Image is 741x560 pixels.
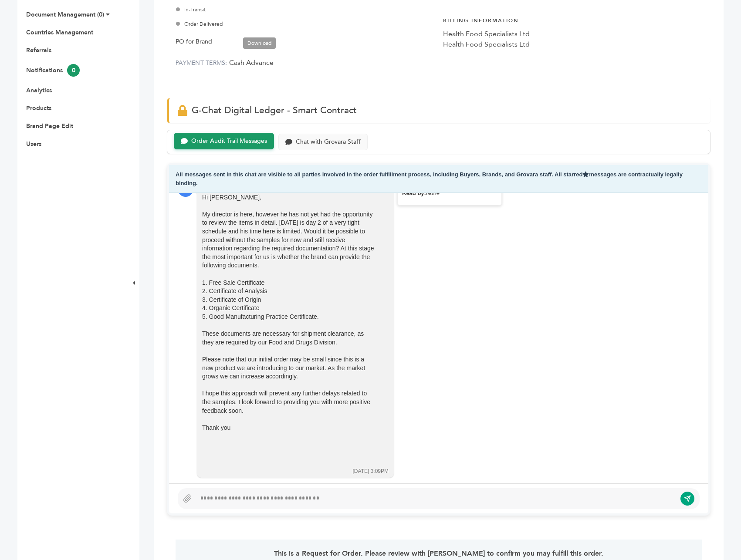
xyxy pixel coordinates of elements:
[296,138,361,146] div: Chat with Grovara Staff
[202,424,376,432] div: Thank you
[443,29,702,39] div: Health Food Specialists Ltd
[67,64,80,77] span: 0
[202,313,376,321] div: 5. Good Manufacturing Practice Certificate.
[26,28,93,37] a: Countries Management
[26,140,41,148] a: Users
[196,548,680,559] p: This is a Request for Order. Please review with [PERSON_NAME] to confirm you may fulfill this order.
[176,59,227,67] label: PAYMENT TERMS:
[202,210,376,270] div: My director is here, however he has not yet had the opportunity to review the items in detail. [D...
[202,330,376,347] div: These documents are necessary for shipment clearance, as they are required by our Food and Drugs ...
[353,468,389,475] div: [DATE] 3:09PM
[26,104,51,112] a: Products
[26,10,104,19] a: Document Management (0)
[443,10,702,29] h4: Billing Information
[26,122,73,130] a: Brand Page Edit
[191,138,267,145] div: Order Audit Trail Messages
[169,165,708,193] div: All messages sent in this chat are visible to all parties involved in the order fulfillment proce...
[202,296,376,304] div: 3. Certificate of Origin
[192,104,357,117] span: G-Chat Digital Ledger - Smart Contract
[202,389,376,415] div: I hope this approach will prevent any further delays related to the samples. I look forward to pr...
[229,58,274,67] span: Cash Advance
[243,37,276,49] a: Download
[202,279,376,287] div: 1. Free Sale Certificate
[202,304,376,313] div: 4. Organic Certificate
[178,20,434,28] div: Order Delivered
[202,355,376,381] div: Please note that our initial order may be small since this is a new product we are introducing to...
[176,37,212,47] label: PO for Brand
[202,287,376,296] div: 2. Certificate of Analysis
[402,190,426,196] strong: Read by:
[26,66,80,74] a: Notifications0
[26,86,52,94] a: Analytics
[202,193,376,466] div: Hi [PERSON_NAME],
[178,6,434,13] div: In-Transit
[443,39,702,50] div: Health Food Specialists Ltd
[402,189,497,197] div: None
[26,46,51,54] a: Referrals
